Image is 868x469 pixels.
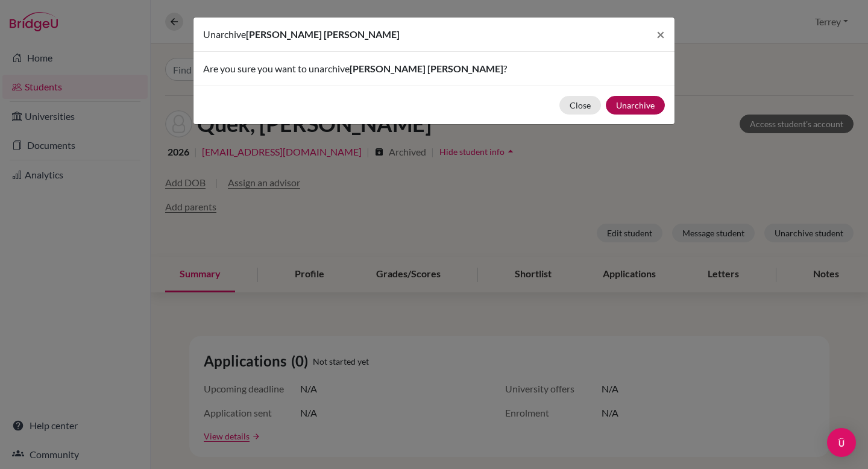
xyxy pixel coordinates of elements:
[606,96,665,115] button: Unarchive
[203,61,665,76] p: Are you sure you want to unarchive ?
[827,428,856,457] div: Open Intercom Messenger
[350,63,503,74] span: [PERSON_NAME] [PERSON_NAME]
[246,28,400,40] span: [PERSON_NAME] [PERSON_NAME]
[656,25,665,43] span: ×
[559,96,601,115] button: Close
[647,17,675,51] button: Close
[203,28,246,40] span: Unarchive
